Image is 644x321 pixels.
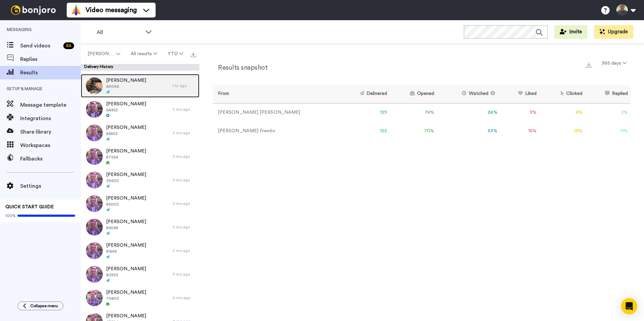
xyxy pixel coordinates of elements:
[5,213,16,218] span: 100%
[81,262,199,286] a: [PERSON_NAME]808323 mo ago
[106,84,146,89] span: 69096
[8,5,59,15] img: bj-logo-header-white.svg
[20,69,81,77] span: Results
[172,272,196,277] div: 3 mo ago
[106,202,146,207] span: 86000
[86,101,103,118] img: d44139b0-5c7c-4eac-96b0-ca34e33333bc-thumb.jpg
[191,52,196,57] img: export.svg
[106,225,146,230] span: 86068
[86,289,103,306] img: 6d2940f0-ff92-4055-bb8a-6e9c7af22f32-thumb.jpg
[86,77,103,94] img: b7e53007-c27d-4f30-bc0f-4853b338c270-thumb.jpg
[20,101,81,109] span: Message template
[81,215,199,239] a: [PERSON_NAME]860683 mo ago
[437,85,500,103] th: Watched
[106,101,146,107] span: [PERSON_NAME]
[20,42,61,50] span: Send videos
[81,121,199,145] a: [PERSON_NAME]865023 mo ago
[106,77,146,84] span: [PERSON_NAME]
[81,286,199,310] a: [PERSON_NAME]798934 mo ago
[81,145,199,168] a: [PERSON_NAME]872543 mo ago
[189,49,198,59] button: Export all results that match these filters now.
[20,114,81,122] span: Integrations
[172,295,196,300] div: 4 mo ago
[81,168,199,192] a: [PERSON_NAME]396003 mo ago
[106,178,146,183] span: 39600
[86,242,103,259] img: 61e109ca-534b-4e50-8c1b-9502a02314ad-thumb.jpg
[539,85,585,103] th: Clicked
[106,296,146,301] span: 79893
[598,57,631,69] button: 365 days
[86,266,103,283] img: 6c63c330-c210-4f79-8f99-cb814594c829-thumb.jpg
[390,85,437,103] th: Opened
[213,64,267,71] h2: Results snapshot
[594,25,633,39] button: Upgrade
[500,122,540,140] td: 15 %
[106,195,146,202] span: [PERSON_NAME]
[213,122,338,140] td: [PERSON_NAME] Frendo
[172,154,196,159] div: 3 mo ago
[500,85,540,103] th: Liked
[106,171,146,178] span: [PERSON_NAME]
[106,242,146,249] span: [PERSON_NAME]
[82,48,125,60] button: [PERSON_NAME]
[621,298,637,314] div: Open Intercom Messenger
[172,201,196,206] div: 3 mo ago
[172,107,196,112] div: 3 mo ago
[586,62,591,68] img: export.svg
[585,85,631,103] th: Replied
[437,103,500,122] td: 24 %
[86,148,103,165] img: 75473c43-d117-4fab-b04c-53f3c186dd38-thumb.jpg
[172,130,196,136] div: 3 mo ago
[20,155,81,163] span: Fallbacks
[81,74,199,98] a: [PERSON_NAME]690961 hr ago
[88,50,115,57] span: [PERSON_NAME]
[554,25,587,39] button: Invite
[584,60,593,69] button: Export a summary of each team member’s results that match this filter now.
[106,313,146,319] span: [PERSON_NAME]
[71,5,82,15] img: vm-color.svg
[106,289,146,296] span: [PERSON_NAME]
[172,177,196,183] div: 3 mo ago
[81,192,199,215] a: [PERSON_NAME]860003 mo ago
[213,103,338,122] td: [PERSON_NAME] [PERSON_NAME]
[338,122,390,140] td: 122
[106,265,146,272] span: [PERSON_NAME]
[86,124,103,141] img: 3e42d0bf-1e59-4b0d-8046-9ac72df6bbe5-thumb.jpg
[585,103,631,122] td: 2 %
[20,128,81,136] span: Share library
[539,122,585,140] td: 13 %
[585,122,631,140] td: 11 %
[86,172,103,188] img: 65a57acf-a342-4326-918b-11cf11805d55-thumb.jpg
[390,103,437,122] td: 74 %
[106,131,146,136] span: 86502
[106,154,146,160] span: 87254
[106,148,146,154] span: [PERSON_NAME]
[163,48,189,60] button: YTD
[338,85,390,103] th: Delivered
[500,103,540,122] td: 9 %
[106,249,146,254] span: 81695
[172,83,196,88] div: 1 hr ago
[437,122,500,140] td: 53 %
[81,239,199,262] a: [PERSON_NAME]816953 mo ago
[106,272,146,278] span: 80832
[106,124,146,131] span: [PERSON_NAME]
[20,182,81,190] span: Settings
[172,248,196,253] div: 3 mo ago
[213,85,338,103] th: From
[81,98,199,121] a: [PERSON_NAME]648533 mo ago
[97,28,142,36] span: All
[172,224,196,230] div: 3 mo ago
[5,205,54,209] span: QUICK START GUIDE
[20,55,81,63] span: Replies
[125,48,162,60] button: All results
[86,195,103,212] img: b475710d-449e-4ebe-bc35-99edc9c56ec3-thumb.jpg
[20,141,81,149] span: Workspaces
[81,64,199,71] div: Delivery History
[106,107,146,113] span: 64853
[338,103,390,122] td: 129
[18,301,63,310] button: Collapse menu
[63,42,74,49] div: 84
[86,5,137,15] span: Video messaging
